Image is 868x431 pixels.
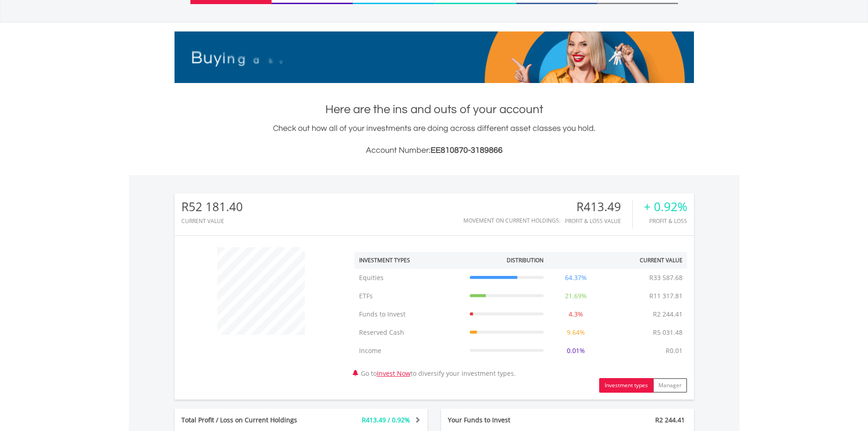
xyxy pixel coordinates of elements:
a: Invest Now [377,369,411,378]
td: 0.01% [548,342,604,360]
img: EasyMortage Promotion Banner [175,31,694,83]
span: R413.49 / 0.92% [362,415,410,424]
div: Check out how all of your investments are doing across different asset classes you hold. [175,122,694,157]
td: 4.3% [548,305,604,323]
h3: Account Number: [175,144,694,157]
td: R11 317.81 [645,287,687,305]
td: 21.69% [548,287,604,305]
th: Investment Types [354,252,465,269]
span: R2 244.41 [655,415,685,424]
div: Distribution [507,256,544,264]
td: R2 244.41 [648,305,687,323]
div: CURRENT VALUE [181,218,243,224]
span: EE810870-3189866 [431,146,503,155]
th: Current Value [604,252,687,269]
td: Funds to Invest [354,305,465,323]
button: Investment types [599,378,653,393]
h1: Here are the ins and outs of your account [175,101,694,118]
td: Income [354,342,465,360]
div: R52 181.40 [181,200,243,213]
td: 9.64% [548,323,604,342]
div: Movement on Current Holdings: [463,218,560,223]
td: 64.37% [548,269,604,287]
td: ETFs [354,287,465,305]
td: R33 587.68 [645,269,687,287]
div: Total Profit / Loss on Current Holdings [175,415,322,425]
td: R0.01 [661,342,687,360]
div: + 0.92% [644,200,687,213]
td: R5 031.48 [648,323,687,342]
div: R413.49 [565,200,632,213]
div: Profit & Loss Value [565,218,632,224]
div: Profit & Loss [644,218,687,224]
button: Manager [653,378,687,393]
div: Go to to diversify your investment types. [348,243,694,393]
div: Your Funds to Invest [441,415,568,425]
td: Equities [354,269,465,287]
td: Reserved Cash [354,323,465,342]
